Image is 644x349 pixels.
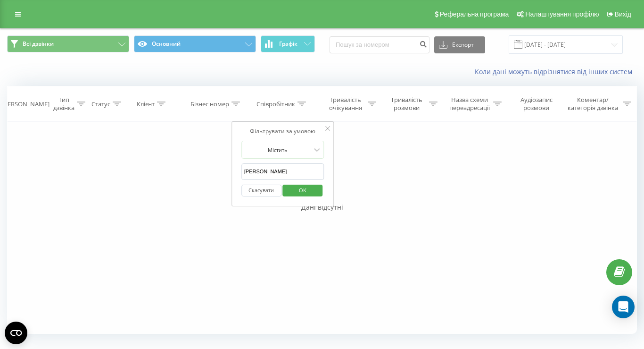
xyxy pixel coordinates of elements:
input: Введіть значення [241,163,324,180]
input: Пошук за номером [330,36,429,53]
div: Клієнт [137,100,155,108]
a: Коли дані можуть відрізнятися вiд інших систем [475,67,637,76]
div: Фільтрувати за умовою [241,127,324,136]
div: Коментар/категорія дзвінка [565,96,620,112]
button: Графік [261,35,315,52]
span: OK [289,183,316,197]
div: Бізнес номер [190,100,229,108]
span: Всі дзвінки [23,40,54,48]
span: Налаштування профілю [525,10,599,18]
div: Тип дзвінка [53,96,74,112]
span: Вихід [615,10,631,18]
button: Основний [134,35,256,52]
div: Статус [91,100,110,108]
div: [PERSON_NAME] [2,100,50,108]
span: Графік [279,41,297,47]
button: Open CMP widget [5,322,27,344]
button: Скасувати [241,185,281,196]
div: Назва схеми переадресації [448,96,491,112]
button: Всі дзвінки [7,35,129,52]
button: OK [283,185,323,196]
span: Реферальна програма [440,10,509,18]
div: Дані відсутні [7,203,637,212]
div: Співробітник [256,100,295,108]
div: Тривалість очікування [325,96,365,112]
div: Тривалість розмови [387,96,427,112]
div: Open Intercom Messenger [612,296,635,318]
div: Аудіозапис розмови [512,96,561,112]
button: Експорт [434,36,485,53]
